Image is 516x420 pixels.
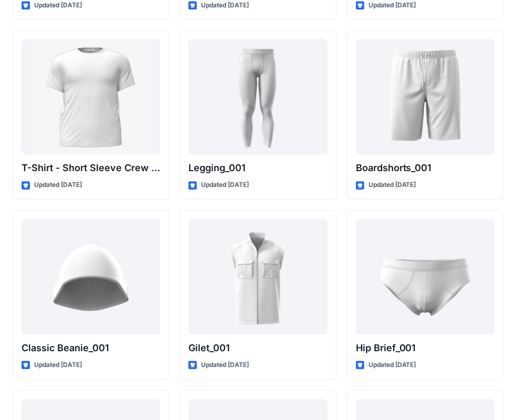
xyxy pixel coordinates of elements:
[34,180,82,191] p: Updated [DATE]
[368,180,416,191] p: Updated [DATE]
[22,39,160,154] a: T-Shirt - Short Sleeve Crew Neck
[356,161,494,175] p: Boardshorts_001
[356,219,494,334] a: Hip Brief_001
[188,341,327,355] p: Gilet_001
[22,219,160,334] a: Classic Beanie_001
[201,360,249,371] p: Updated [DATE]
[34,360,82,371] p: Updated [DATE]
[188,161,327,175] p: Legging_001
[188,219,327,334] a: Gilet_001
[22,161,160,175] p: T-Shirt - Short Sleeve Crew Neck
[201,180,249,191] p: Updated [DATE]
[22,341,160,355] p: Classic Beanie_001
[356,341,494,355] p: Hip Brief_001
[188,39,327,154] a: Legging_001
[368,360,416,371] p: Updated [DATE]
[356,39,494,154] a: Boardshorts_001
